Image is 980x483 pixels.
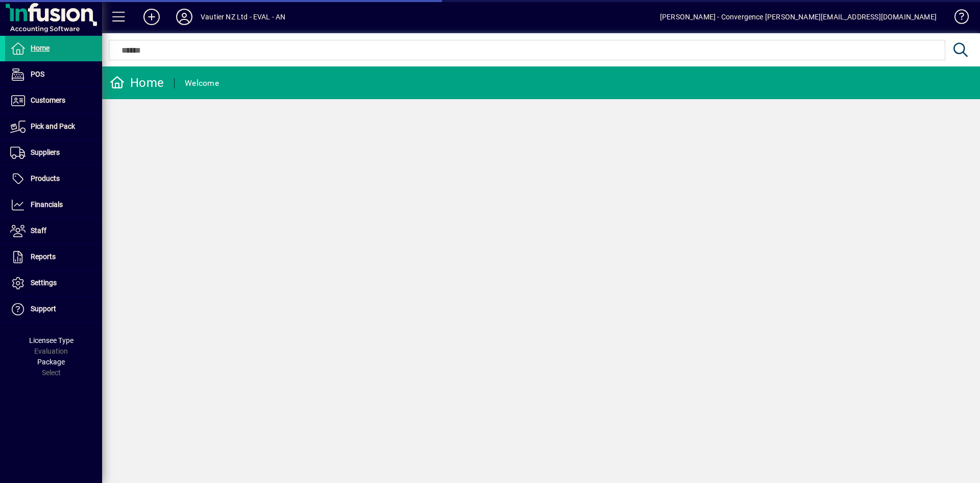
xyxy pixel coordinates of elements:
[5,140,102,166] a: Suppliers
[31,96,65,104] span: Customers
[201,9,286,25] div: Vautier NZ Ltd - EVAL - AN
[185,75,219,91] div: Welcome
[5,166,102,192] a: Products
[37,358,65,366] span: Package
[29,336,73,344] span: Licensee Type
[135,8,168,26] button: Add
[31,122,75,130] span: Pick and Pack
[5,218,102,244] a: Staff
[5,62,102,87] a: POS
[31,174,60,182] span: Products
[5,296,102,322] a: Support
[31,70,44,78] span: POS
[660,9,937,25] div: [PERSON_NAME] - Convergence [PERSON_NAME][EMAIL_ADDRESS][DOMAIN_NAME]
[5,88,102,113] a: Customers
[168,8,201,26] button: Profile
[31,305,56,313] span: Support
[5,192,102,218] a: Financials
[31,44,50,52] span: Home
[31,200,63,209] span: Financials
[947,2,967,35] a: Knowledge Base
[5,114,102,140] a: Pick and Pack
[31,279,57,287] span: Settings
[5,244,102,270] a: Reports
[110,75,164,91] div: Home
[31,226,46,235] span: Staff
[31,252,56,261] span: Reports
[31,148,60,156] span: Suppliers
[5,270,102,296] a: Settings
